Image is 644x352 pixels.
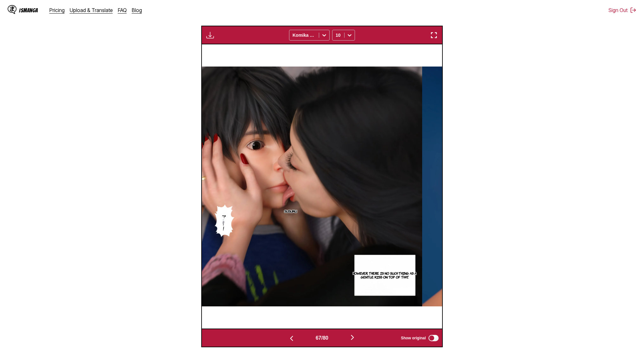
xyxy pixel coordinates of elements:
input: Show original [428,335,439,341]
div: IsManga [19,7,38,13]
img: Enter fullscreen [430,31,438,39]
a: FAQ [118,7,127,13]
a: Upload & Translate [70,7,113,13]
p: However, there is no such thing as a gentle kiss on top of that. [348,270,421,280]
img: Sign out [630,7,636,13]
img: IsManga Logo [8,5,16,14]
img: Manga Panel [182,67,422,306]
p: Susumu [283,208,298,214]
button: Sign Out [609,7,636,13]
span: 67 / 80 [316,335,328,341]
a: Blog [132,7,142,13]
img: Previous page [288,335,295,342]
span: Show original [401,336,426,340]
img: Next page [349,334,356,341]
a: Pricing [49,7,65,13]
a: IsManga LogoIsManga [8,5,49,15]
img: Download translated images [206,31,214,39]
p: ~? [221,213,227,220]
